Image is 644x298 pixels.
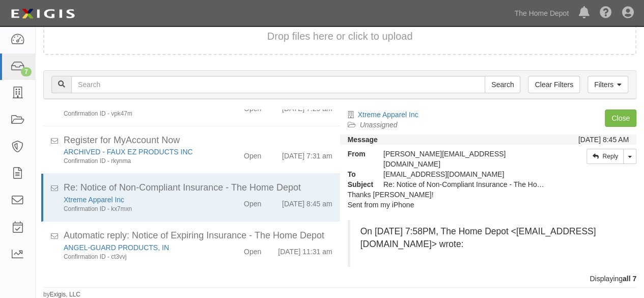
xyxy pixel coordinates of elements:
[600,7,612,19] i: Help Center - Complianz
[64,196,124,204] a: Xtreme Apparel Inc
[376,179,555,189] div: Re: Notice of Non-Compliant Insurance - The Home Depot
[528,76,579,93] a: Clear Filters
[376,169,555,179] div: party-yf77j4@sbainsurance.homedepot.com
[64,205,214,213] div: Confirmation ID - kx7mxn
[282,195,332,209] div: [DATE] 8:45 am
[244,242,261,257] div: Open
[267,29,413,44] button: Drop files here or click to upload
[244,195,261,209] div: Open
[71,76,485,93] input: Search
[340,189,637,267] div: Thanks [PERSON_NAME]!
[586,149,624,164] a: Reply
[64,229,332,242] div: Automatic reply: Notice of Expiring Insurance - The Home Depot
[340,169,376,179] strong: To
[509,3,574,23] a: The Home Depot
[64,148,193,156] a: ARCHIVED - FAUX EZ PRODUCTS INC
[278,242,332,257] div: [DATE] 11:31 am
[578,134,629,145] div: [DATE] 8:45 AM
[36,274,644,284] div: Displaying
[340,179,376,189] strong: Subject
[360,121,398,129] a: Unassigned
[348,200,629,210] div: Sent from my iPhone
[358,111,418,119] a: Xtreme Apparel Inc
[605,110,636,127] a: Close
[244,147,261,161] div: Open
[50,291,80,298] a: Exigis, LLC
[8,5,78,23] img: logo-5460c22ac91f19d4615b14bd174203de0afe785f0fc80cf4dbbc73dc1793850b.png
[64,157,214,166] div: Confirmation ID - rkynma
[282,147,332,161] div: [DATE] 7:31 am
[64,253,214,261] div: Confirmation ID - ct3vvj
[348,220,629,268] blockquote: On [DATE] 7:58PM, The Home Depot <[EMAIL_ADDRESS][DOMAIN_NAME]> wrote:
[587,76,628,93] a: Filters
[64,243,169,252] a: ANGEL-GUARD PRODUCTS, IN
[340,149,376,159] strong: From
[348,136,378,144] strong: Message
[64,134,332,147] div: Register for MyAccount Now
[623,275,636,283] b: all 7
[64,181,332,195] div: Re: Notice of Non-Compliant Insurance - The Home Depot
[485,76,520,93] input: Search
[376,149,555,169] div: [PERSON_NAME][EMAIL_ADDRESS][DOMAIN_NAME]
[64,110,214,118] div: Confirmation ID - vpk47m
[21,67,32,76] div: 7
